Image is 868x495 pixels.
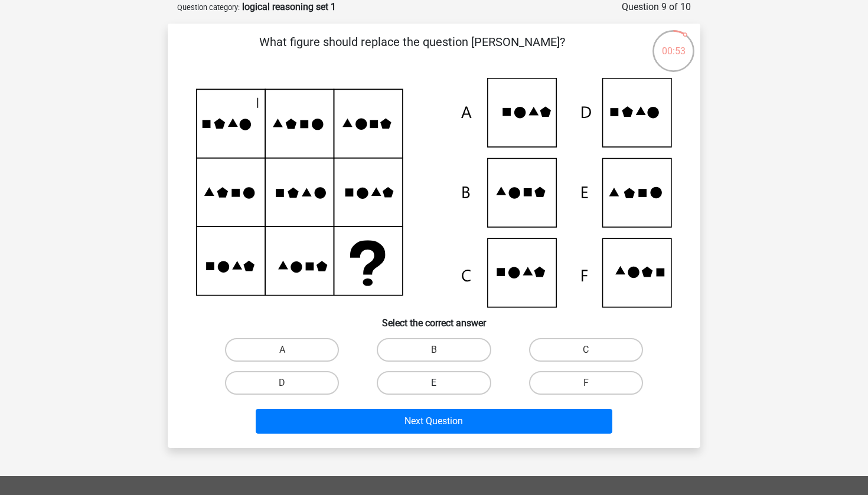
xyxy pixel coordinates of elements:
[529,371,643,395] label: F
[187,33,637,68] p: What figure should replace the question [PERSON_NAME]?
[225,371,339,395] label: D
[377,371,491,395] label: E
[256,409,613,434] button: Next Question
[377,338,491,362] label: B
[242,1,336,12] strong: logical reasoning set 1
[529,338,643,362] label: C
[651,29,696,58] div: 00:53
[177,3,240,12] small: Question category:
[225,338,339,362] label: A
[187,308,681,329] h6: Select the correct answer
